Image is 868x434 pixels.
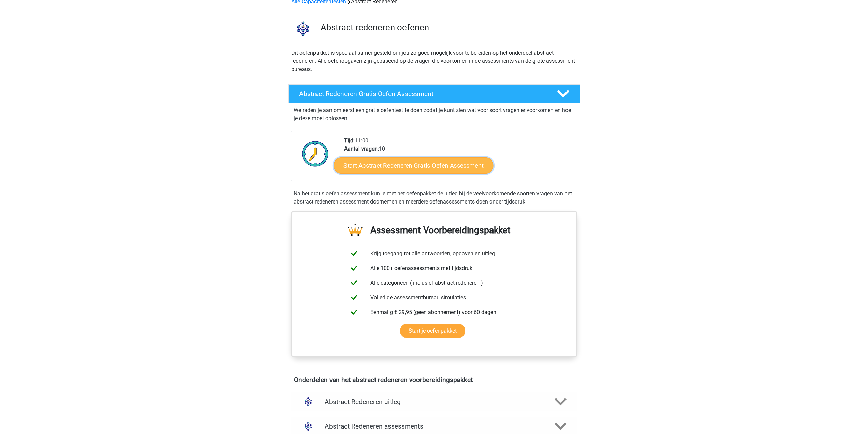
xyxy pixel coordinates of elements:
[294,376,574,384] h4: Onderdelen van het abstract redeneren voorbereidingspakket
[291,190,577,206] div: Na het gratis oefen assessment kun je met het oefenpakket de uitleg bij de veelvoorkomende soorte...
[321,22,575,33] h3: Abstract redeneren oefenen
[288,392,580,411] a: uitleg Abstract Redeneren uitleg
[294,106,575,123] p: We raden je aan om eerst een gratis oefentest te doen zodat je kunt zien wat voor soort vragen er...
[334,157,493,173] a: Start Abstract Redeneren Gratis Oefen Assessment
[344,145,379,152] b: Aantal vragen:
[285,84,583,103] a: Abstract Redeneren Gratis Oefen Assessment
[344,137,355,144] b: Tijd:
[299,90,546,98] h4: Abstract Redeneren Gratis Oefen Assessment
[325,398,544,406] h4: Abstract Redeneren uitleg
[289,14,318,43] img: abstract redeneren
[299,393,317,410] img: abstract redeneren uitleg
[291,49,577,73] p: Dit oefenpakket is speciaal samengesteld om jou zo goed mogelijk voor te bereiden op het onderdee...
[298,137,333,171] img: Klok
[339,137,577,181] div: 11:00 10
[400,324,465,338] a: Start je oefenpakket
[325,422,544,430] h4: Abstract Redeneren assessments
